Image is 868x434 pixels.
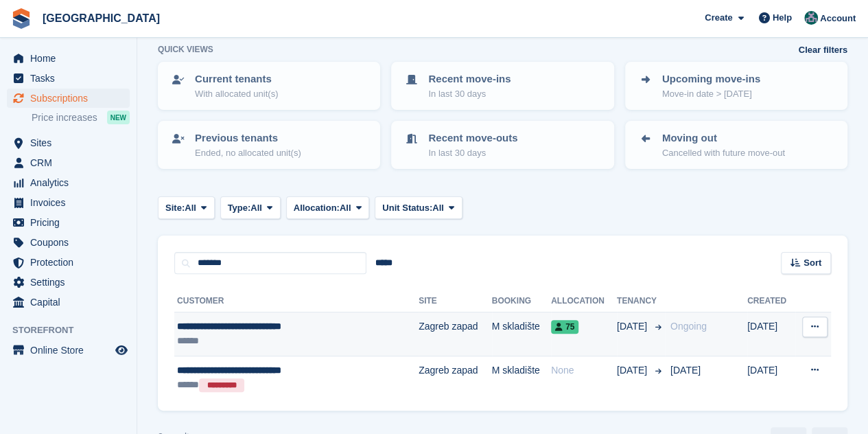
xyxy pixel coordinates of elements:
[7,69,130,88] a: menu
[804,256,821,270] span: Sort
[392,63,612,108] a: Recent move-ins In last 30 days
[286,196,370,219] button: Allocation: All
[7,193,130,212] a: menu
[158,196,215,219] button: Site: All
[662,146,785,160] p: Cancelled with future move-out
[419,290,492,312] th: Site
[428,87,511,101] p: In last 30 days
[7,293,130,312] a: menu
[30,173,113,192] span: Analytics
[617,319,650,334] span: [DATE]
[382,201,432,215] span: Unit Status:
[820,12,856,25] span: Account
[428,71,511,87] p: Recent move-ins
[798,43,847,57] a: Clear filters
[7,213,130,232] a: menu
[747,356,795,400] td: [DATE]
[428,130,517,146] p: Recent move-outs
[747,312,795,356] td: [DATE]
[30,193,113,212] span: Invoices
[392,122,612,168] a: Recent move-outs In last 30 days
[30,49,113,68] span: Home
[32,110,130,125] a: Price increases NEW
[195,87,278,101] p: With allocated unit(s)
[30,293,113,312] span: Capital
[773,11,792,25] span: Help
[340,201,351,215] span: All
[617,290,665,312] th: Tenancy
[662,87,760,101] p: Move-in date > [DATE]
[670,365,701,376] span: [DATE]
[492,356,551,400] td: M skladište
[30,133,113,152] span: Sites
[174,290,419,312] th: Customer
[7,49,130,68] a: menu
[419,312,492,356] td: Zagreb zapad
[626,63,846,108] a: Upcoming move-ins Move-in date > [DATE]
[7,233,130,252] a: menu
[492,290,551,312] th: Booking
[551,290,617,312] th: Allocation
[113,342,130,358] a: Preview store
[32,111,97,124] span: Price increases
[220,196,281,219] button: Type: All
[7,173,130,192] a: menu
[11,8,32,29] img: stora-icon-8386f47178a22dfd0bd8f6a31ec36ba5ce8667c1dd55bd0f319d3a0aa187defe.svg
[375,196,462,219] button: Unit Status: All
[159,122,379,168] a: Previous tenants Ended, no allocated unit(s)
[419,356,492,400] td: Zagreb zapad
[551,363,617,378] div: None
[662,130,785,146] p: Moving out
[626,122,846,168] a: Moving out Cancelled with future move-out
[30,153,113,172] span: CRM
[107,111,130,124] div: NEW
[551,320,578,334] span: 75
[30,233,113,252] span: Coupons
[617,363,650,378] span: [DATE]
[30,213,113,232] span: Pricing
[30,253,113,272] span: Protection
[294,201,340,215] span: Allocation:
[12,323,137,337] span: Storefront
[195,130,301,146] p: Previous tenants
[30,69,113,88] span: Tasks
[662,71,760,87] p: Upcoming move-ins
[37,7,165,30] a: [GEOGRAPHIC_DATA]
[7,273,130,292] a: menu
[30,89,113,108] span: Subscriptions
[428,146,517,160] p: In last 30 days
[492,312,551,356] td: M skladište
[250,201,262,215] span: All
[747,290,795,312] th: Created
[7,341,130,360] a: menu
[7,153,130,172] a: menu
[7,89,130,108] a: menu
[30,273,113,292] span: Settings
[158,43,213,56] h6: Quick views
[30,341,113,360] span: Online Store
[195,71,278,87] p: Current tenants
[705,11,732,25] span: Create
[7,253,130,272] a: menu
[670,321,707,332] span: Ongoing
[228,201,251,215] span: Type:
[804,11,818,25] img: Željko Gobac
[432,201,444,215] span: All
[185,201,196,215] span: All
[195,146,301,160] p: Ended, no allocated unit(s)
[159,63,379,108] a: Current tenants With allocated unit(s)
[7,133,130,152] a: menu
[165,201,185,215] span: Site:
